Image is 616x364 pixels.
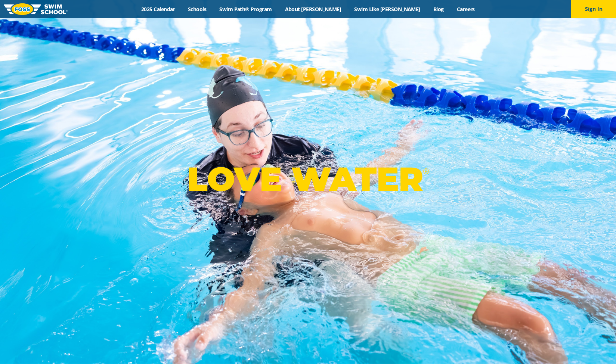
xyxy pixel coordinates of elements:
p: LOVE WATER [187,159,429,199]
sup: ® [423,167,429,176]
a: 2025 Calendar [135,6,182,13]
a: Blog [427,6,450,13]
a: Schools [182,6,213,13]
img: FOSS Swim School Logo [4,3,68,15]
a: Swim Path® Program [213,6,278,13]
a: Careers [450,6,481,13]
a: About [PERSON_NAME] [278,6,348,13]
a: Swim Like [PERSON_NAME] [348,6,427,13]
